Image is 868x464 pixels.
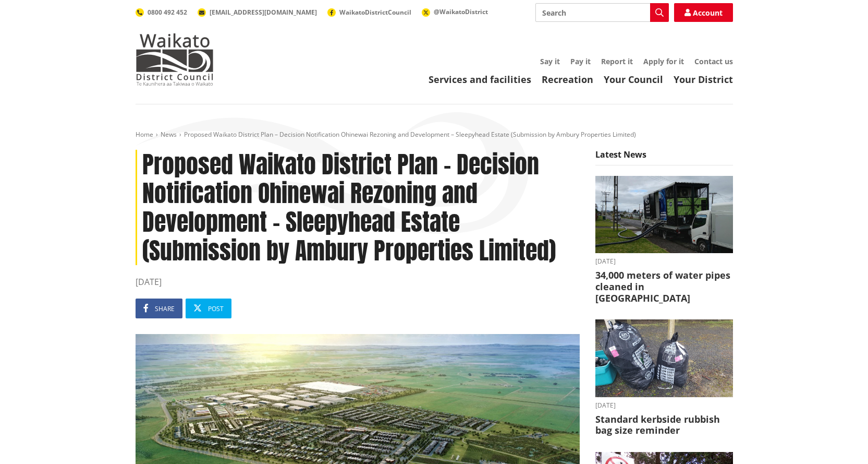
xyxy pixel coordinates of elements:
span: Post [208,304,224,313]
img: 20250825_074435 [595,319,733,397]
a: Apply for it [643,56,684,66]
span: @WaikatoDistrict [434,7,488,16]
img: Waikato District Council - Te Kaunihera aa Takiwaa o Waikato [136,33,214,86]
a: WaikatoDistrictCouncil [327,8,411,17]
img: NO-DES unit flushing water pipes in Huntly [595,176,733,254]
a: [DATE] Standard kerbside rubbish bag size reminder [595,319,733,436]
time: [DATE] [136,276,580,288]
span: 0800 492 452 [148,8,187,17]
span: Proposed Waikato District Plan – Decision Notification Ohinewai Rezoning and Development – Sleepy... [184,130,636,139]
h3: 34,000 meters of water pipes cleaned in [GEOGRAPHIC_DATA] [595,270,733,304]
a: Recreation [542,73,593,86]
a: Contact us [694,56,733,66]
a: Pay it [570,56,591,66]
a: 0800 492 452 [136,8,187,17]
a: Share [136,299,182,318]
input: Search input [535,3,669,22]
span: Share [155,304,175,313]
a: Services and facilities [429,73,531,86]
a: Say it [540,56,560,66]
a: Post [186,299,231,318]
a: Your Council [604,73,663,86]
a: [EMAIL_ADDRESS][DOMAIN_NAME] [198,8,317,17]
a: News [161,130,177,139]
h5: Latest News [595,150,733,165]
span: WaikatoDistrictCouncil [339,8,411,17]
time: [DATE] [595,402,733,409]
a: Report it [601,56,633,66]
a: Your District [674,73,733,86]
a: Account [674,3,733,22]
h1: Proposed Waikato District Plan – Decision Notification Ohinewai Rezoning and Development – Sleepy... [136,150,580,265]
a: [DATE] 34,000 meters of water pipes cleaned in [GEOGRAPHIC_DATA] [595,176,733,304]
span: [EMAIL_ADDRESS][DOMAIN_NAME] [210,8,317,17]
a: @WaikatoDistrict [422,7,488,16]
a: Home [136,130,153,139]
time: [DATE] [595,258,733,265]
nav: breadcrumb [136,130,733,139]
h3: Standard kerbside rubbish bag size reminder [595,414,733,436]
